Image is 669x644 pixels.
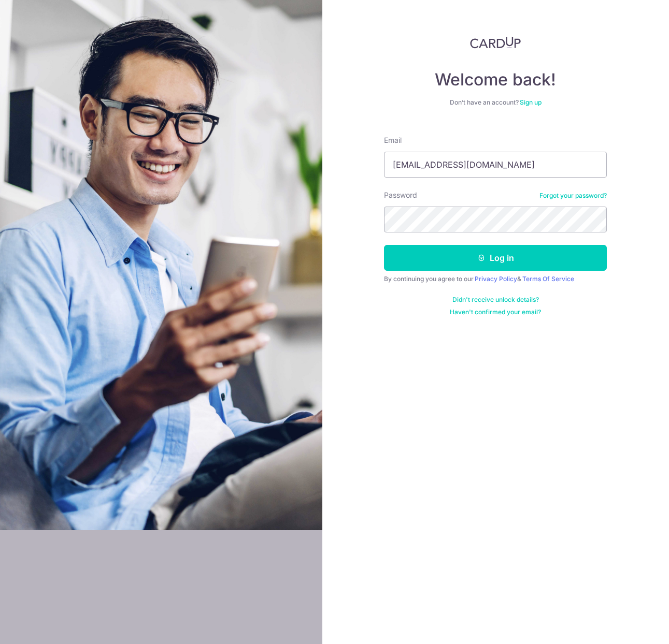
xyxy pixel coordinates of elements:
h4: Welcome back! [384,69,607,90]
a: Terms Of Service [522,275,574,283]
input: Enter your Email [384,152,607,178]
a: Haven't confirmed your email? [450,308,541,316]
div: Don’t have an account? [384,98,607,107]
a: Sign up [520,98,542,106]
img: CardUp Logo [470,36,521,49]
div: By continuing you agree to our & [384,275,607,283]
a: Privacy Policy [475,275,517,283]
a: Forgot your password? [539,192,607,200]
a: Didn't receive unlock details? [452,296,539,304]
label: Password [384,190,417,200]
label: Email [384,135,402,145]
button: Log in [384,245,607,271]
